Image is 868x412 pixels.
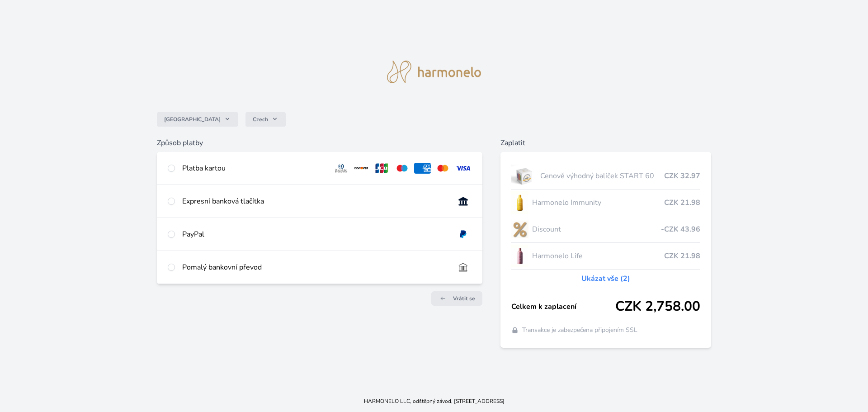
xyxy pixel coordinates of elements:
span: Discount [532,224,661,235]
h6: Způsob platby [157,137,482,148]
span: Vrátit se [453,295,475,302]
span: Cenově výhodný balíček START 60 [540,170,664,181]
span: CZK 2,758.00 [615,298,700,315]
img: discover.svg [353,163,370,174]
button: [GEOGRAPHIC_DATA] [157,112,238,127]
span: Czech [253,116,268,123]
img: start.jpg [511,165,537,187]
div: PayPal [182,229,448,240]
img: CLEAN_LIFE_se_stinem_x-lo.jpg [511,245,528,267]
span: Celkem k zaplacení [511,301,616,312]
img: paypal.svg [455,229,472,240]
h6: Zaplatit [500,137,712,148]
img: IMMUNITY_se_stinem_x-lo.jpg [511,191,528,214]
img: bankTransfer_IBAN.svg [455,262,472,273]
span: [GEOGRAPHIC_DATA] [164,116,221,123]
img: visa.svg [455,163,472,174]
a: Ukázat vše (2) [581,273,630,284]
div: Expresní banková tlačítka [182,196,448,207]
img: jcb.svg [373,163,390,174]
img: diners.svg [333,163,349,174]
img: maestro.svg [394,163,410,174]
a: Vrátit se [431,291,482,306]
span: CZK 21.98 [664,197,700,208]
span: Harmonelo Life [532,251,665,261]
div: Pomalý bankovní převod [182,262,448,273]
span: CZK 21.98 [664,251,700,261]
img: logo.svg [387,61,481,83]
img: amex.svg [414,163,431,174]
span: Harmonelo Immunity [532,197,665,208]
button: Czech [245,112,286,127]
img: discount-lo.png [511,218,528,241]
img: mc.svg [434,163,451,174]
span: -CZK 43.96 [661,224,700,235]
span: CZK 32.97 [664,170,700,181]
img: onlineBanking_CZ.svg [455,196,472,207]
span: Transakce je zabezpečena připojením SSL [522,326,637,335]
div: Platba kartou [182,163,326,174]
